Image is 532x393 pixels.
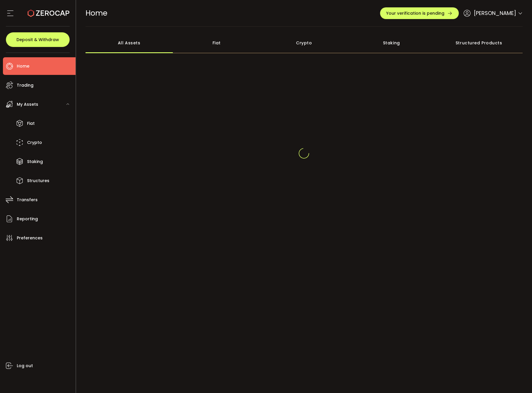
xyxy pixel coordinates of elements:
[86,33,173,53] div: All Assets
[348,33,435,53] div: Staking
[86,8,107,18] span: Home
[17,234,43,242] span: Preferences
[17,215,38,223] span: Reporting
[260,33,348,53] div: Crypto
[27,138,42,147] span: Crypto
[386,11,444,15] span: Your verification is pending
[17,81,34,90] span: Trading
[16,38,59,42] span: Deposit & Withdraw
[173,33,260,53] div: Fiat
[474,9,516,17] span: [PERSON_NAME]
[17,100,38,109] span: My Assets
[435,33,523,53] div: Structured Products
[380,7,459,19] button: Your verification is pending
[6,32,70,47] button: Deposit & Withdraw
[17,362,33,370] span: Log out
[27,157,43,166] span: Staking
[17,62,29,70] span: Home
[27,119,35,128] span: Fiat
[27,177,49,185] span: Structures
[17,196,38,204] span: Transfers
